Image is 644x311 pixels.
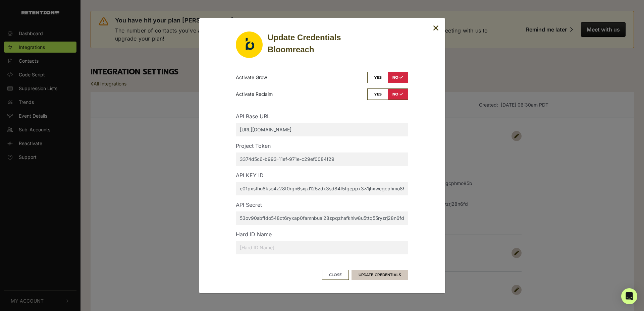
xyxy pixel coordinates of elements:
[236,230,272,238] label: Hard ID Name
[236,123,408,136] input: [API Base URL]
[236,90,273,98] p: Activate Reclaim
[236,152,408,166] input: [Project Token]
[236,241,408,254] input: [Hard ID Name]
[236,182,408,195] input: [API KEY ID]
[236,171,264,179] label: API KEY ID
[236,112,270,120] label: API Base URL
[433,24,439,33] button: Close
[236,74,267,81] p: Activate Grow
[236,142,271,150] label: Project Token
[236,32,263,58] img: Bloomreach
[236,201,262,209] label: API Secret
[268,32,408,56] div: Update Credentials
[621,288,637,304] div: Open Intercom Messenger
[236,211,408,225] input: [API Secret]
[322,270,349,280] button: Close
[352,270,408,280] button: UPDATE CREDENTIALS
[268,45,314,54] strong: Bloomreach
